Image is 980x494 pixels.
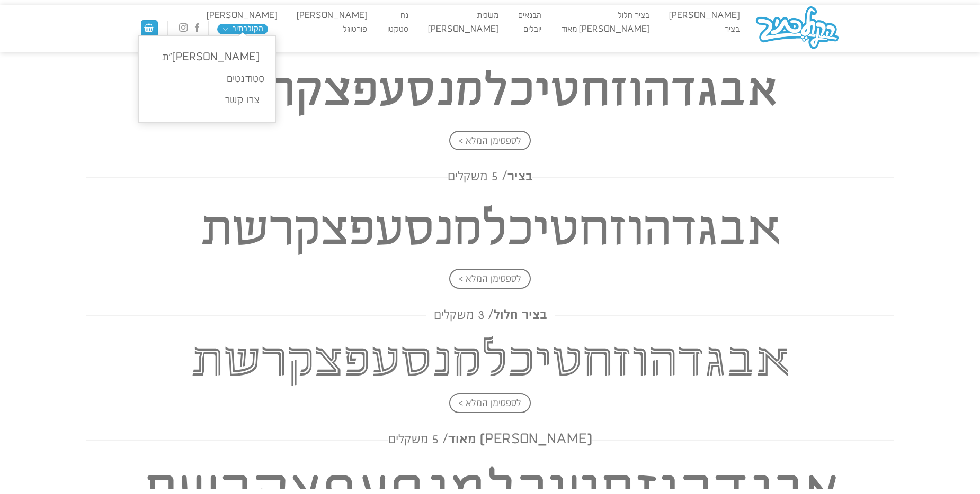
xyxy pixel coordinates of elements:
[139,69,275,90] a: סטודנטים
[86,191,894,267] h4: אבגדהוזחטיכלמנסעפצקרשת
[86,169,894,283] a: בציר/ 5 משקלים אבגדהוזחטיכלמנסעפצקרשת לספסימן המלא >
[518,24,546,35] a: יובלים
[217,24,268,34] a: הקולכתיב
[388,433,448,447] span: / 5 משקלים
[144,90,270,112] a: צרו קשר
[449,269,531,289] span: לספסימן המלא >
[753,5,841,52] img: הקולכתיב
[449,393,531,413] span: לספסימן המלא >
[86,31,894,145] a: [PERSON_NAME]/ 5 משקלים אבגדהוזחטיכלמנסעפצקרשת לספסימן המלא >
[202,11,282,21] a: [PERSON_NAME]
[448,170,507,184] span: / 5 משקלים
[423,24,503,35] a: [PERSON_NAME]
[86,330,894,391] h2: אבגדהוזחטיכלמנסעפצקרשת
[179,23,188,34] a: עקבו אחרינו באינסטגרם
[720,24,745,35] a: בציר
[144,47,270,69] a: [PERSON_NAME]״ת
[395,11,413,21] a: נח
[338,24,372,35] a: פורטוגל
[86,53,894,129] h4: אבגדהוזחטיכלמנסעפצקרשת
[613,11,655,21] a: בציר חלול
[513,11,546,21] a: הבנאים
[448,169,532,186] span: בציר
[471,11,503,21] a: משׂכית
[434,307,547,324] span: בציר חלול
[193,23,201,34] a: עקבו אחרינו בפייסבוק
[664,11,745,21] a: [PERSON_NAME]
[141,20,158,38] a: מעבר לסל הקניות
[388,432,592,449] span: [PERSON_NAME] מאוד
[449,131,531,151] span: לספסימן המלא >
[382,24,413,35] a: סטקטו
[556,24,655,35] a: [PERSON_NAME] מאוד
[86,307,894,408] a: בציר חלול/ 3 משקלים אבגדהוזחטיכלמנסעפצקרשת לספסימן המלא >
[292,11,372,21] a: [PERSON_NAME]
[434,308,494,323] span: / 3 משקלים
